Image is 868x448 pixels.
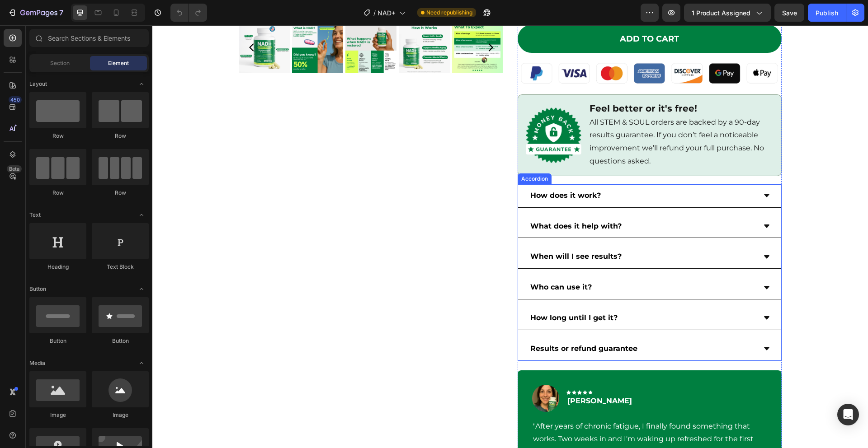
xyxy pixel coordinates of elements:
[108,59,129,67] span: Element
[9,96,22,103] div: 450
[29,189,86,197] div: Row
[59,7,63,18] p: 7
[692,8,750,18] span: 1 product assigned
[170,4,207,22] div: Undo/Redo
[381,395,614,434] p: "After years of chronic fatigue, I finally found something that works. Two weeks in and I'm wakin...
[367,149,397,158] div: Accordion
[29,29,149,47] input: Search Sections & Elements
[29,337,86,345] div: Button
[134,77,149,91] span: Toggle open
[467,6,527,21] div: ADD TO CART
[92,337,149,345] div: Button
[437,91,619,143] p: All STEM & SOUL orders are backed by a 90-day results guarantee. If you don’t feel a noticeable i...
[378,256,439,269] p: Who can use it?
[377,8,396,18] span: NAD+
[378,195,469,208] p: What does it help with?
[378,225,469,238] p: When will I see results?
[29,211,41,219] span: Text
[378,317,485,330] p: Results or refund guarantee
[7,165,22,173] div: Beta
[134,208,149,222] span: Toggle open
[365,36,629,61] img: gempages_527740246880683121-084d2919-5eaf-4a64-9eb1-2f6e54853cf8.png
[774,4,804,22] button: Save
[29,132,86,140] div: Row
[92,132,149,140] div: Row
[29,80,47,88] span: Layout
[816,8,838,18] div: Publish
[380,359,407,387] img: Alt Image
[426,9,472,17] span: Need republishing
[92,263,149,271] div: Text Block
[92,411,149,419] div: Image
[29,285,46,293] span: Button
[684,4,771,22] button: 1 product assigned
[152,25,868,448] iframe: Design area
[837,404,859,425] div: Open Intercom Messenger
[29,263,86,271] div: Heading
[92,189,149,197] div: Row
[134,282,149,296] span: Toggle open
[808,4,846,22] button: Publish
[4,4,67,22] button: 7
[29,359,45,367] span: Media
[415,370,480,381] p: [PERSON_NAME]
[378,164,448,177] p: How does it work?
[373,82,429,138] img: gempages_527740246880683121-5737fedb-f29e-41f2-88dd-c71356294f48.png
[373,8,376,18] span: /
[436,76,624,90] h2: Feel better or it's free!
[782,9,797,17] span: Save
[50,59,70,67] span: Section
[378,286,465,299] p: How long until I get it?
[134,356,149,370] span: Toggle open
[29,411,86,419] div: Image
